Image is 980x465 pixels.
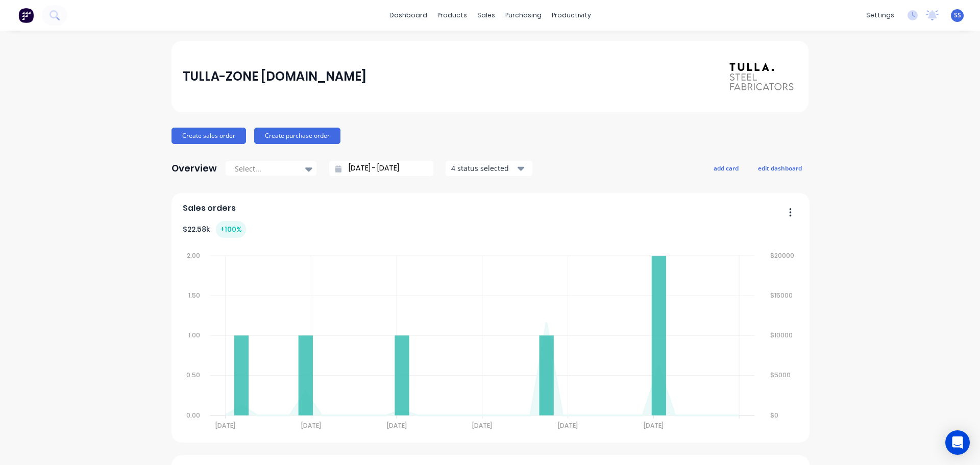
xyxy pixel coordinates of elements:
div: productivity [547,8,596,23]
tspan: 2.00 [186,251,200,260]
a: dashboard [384,8,432,23]
tspan: [DATE] [473,421,493,430]
tspan: [DATE] [387,421,407,430]
tspan: $10000 [771,331,793,339]
div: products [432,8,472,23]
div: Open Intercom Messenger [945,430,970,455]
button: edit dashboard [751,161,808,175]
div: TULLA-ZONE [DOMAIN_NAME] [183,66,366,87]
img: Factory [18,8,34,23]
tspan: 0.50 [186,371,200,380]
div: 4 status selected [451,163,516,174]
tspan: [DATE] [558,421,578,430]
tspan: 1.50 [188,291,200,300]
tspan: 1.00 [188,331,200,339]
button: Create sales order [171,128,246,144]
div: purchasing [500,8,547,23]
button: add card [707,161,745,175]
div: $ 22.58k [183,221,246,238]
tspan: [DATE] [215,421,235,430]
span: Sales orders [183,202,236,214]
tspan: 0.00 [186,411,200,420]
span: SS [954,11,961,20]
tspan: $20000 [771,251,795,260]
div: sales [472,8,500,23]
tspan: [DATE] [301,421,321,430]
div: settings [861,8,899,23]
div: + 100 % [216,221,246,238]
tspan: [DATE] [644,421,664,430]
tspan: $15000 [771,291,793,300]
div: Overview [171,158,217,179]
button: 4 status selected [446,161,532,176]
img: TULLA-ZONE PTY.LTD [726,61,797,92]
tspan: $0 [771,411,779,420]
tspan: $5000 [771,371,791,380]
button: Create purchase order [254,128,340,144]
